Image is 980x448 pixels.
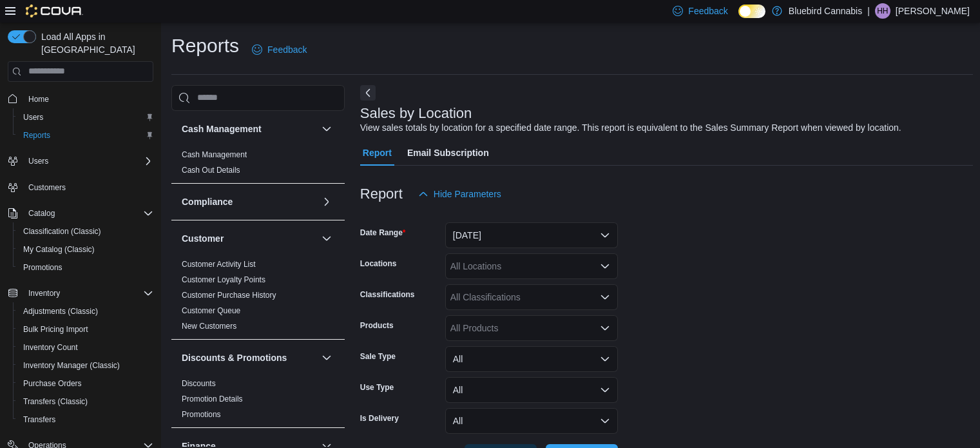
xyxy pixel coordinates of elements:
h3: Customer [182,232,224,245]
a: Adjustments (Classic) [18,304,103,319]
p: | [867,3,870,19]
span: Reports [23,130,50,141]
a: Transfers (Classic) [18,394,93,409]
button: Discounts & Promotions [319,350,334,365]
span: Inventory Count [18,340,153,355]
label: Classifications [360,289,415,300]
button: Inventory Count [13,338,159,356]
button: Home [3,90,159,108]
div: Discounts & Promotions [171,376,345,427]
button: Classification (Classic) [13,222,159,240]
span: Promotion Details [182,394,243,404]
div: Haytham Houri [875,3,890,19]
button: Open list of options [600,292,610,302]
span: Cash Out Details [182,165,240,175]
span: Inventory Manager (Classic) [23,360,120,371]
a: Bulk Pricing Import [18,322,93,337]
span: Discounts [182,378,216,389]
h3: Report [360,186,403,202]
span: Reports [18,128,153,143]
a: Cash Management [182,150,247,159]
span: Users [23,112,43,122]
span: Promotions [18,260,153,275]
span: Email Subscription [407,140,489,166]
span: Adjustments (Classic) [18,304,153,319]
label: Date Range [360,228,406,238]
button: Open list of options [600,323,610,333]
button: Reports [13,126,159,144]
span: My Catalog (Classic) [18,242,153,257]
span: Inventory [23,286,153,301]
span: Transfers [18,412,153,427]
button: Inventory Manager (Classic) [13,356,159,375]
a: Reports [18,128,55,143]
span: My Catalog (Classic) [23,244,95,255]
a: Users [18,110,48,125]
span: Classification (Classic) [18,224,153,239]
button: Cash Management [319,121,334,137]
span: Classification (Classic) [23,226,101,237]
h3: Cash Management [182,122,262,135]
span: Transfers (Classic) [23,396,88,407]
a: Discounts [182,379,216,388]
h1: Reports [171,33,239,59]
span: Transfers (Classic) [18,394,153,409]
h3: Discounts & Promotions [182,351,287,364]
a: Inventory Manager (Classic) [18,358,125,373]
div: Cash Management [171,147,345,183]
div: View sales totals by location for a specified date range. This report is equivalent to the Sales ... [360,121,901,135]
button: Bulk Pricing Import [13,320,159,338]
div: Customer [171,257,345,339]
label: Products [360,320,394,331]
button: Catalog [23,206,60,221]
button: Cash Management [182,122,316,135]
label: Use Type [360,382,394,393]
button: Users [3,152,159,170]
a: Promotions [182,410,221,419]
span: Feedback [267,43,307,56]
span: Adjustments (Classic) [23,306,98,317]
span: Promotions [182,409,221,420]
a: Promotion Details [182,394,243,404]
span: Purchase Orders [23,378,82,389]
span: Bulk Pricing Import [18,322,153,337]
button: Compliance [182,195,316,208]
a: Promotions [18,260,68,275]
span: Feedback [688,5,727,17]
span: Catalog [23,206,153,221]
span: Report [363,140,392,166]
a: Inventory Count [18,340,83,355]
span: Customer Purchase History [182,290,276,300]
button: Users [23,153,53,169]
a: Cash Out Details [182,166,240,175]
a: Feedback [247,37,312,63]
button: All [445,408,618,434]
h3: Sales by Location [360,106,472,121]
span: Hide Parameters [434,188,501,200]
p: Bluebird Cannabis [789,3,862,19]
span: Users [18,110,153,125]
span: Inventory Count [23,342,78,353]
button: Inventory [23,286,65,301]
button: Transfers (Classic) [13,393,159,411]
button: My Catalog (Classic) [13,240,159,258]
a: Purchase Orders [18,376,87,391]
span: New Customers [182,321,236,331]
a: Home [23,92,54,107]
label: Locations [360,258,397,269]
span: Home [28,94,49,104]
button: Catalog [3,204,159,222]
a: My Catalog (Classic) [18,242,100,257]
button: Open list of options [600,261,610,271]
span: Inventory [28,288,60,298]
span: Catalog [28,208,55,219]
img: Cova [26,5,83,17]
span: Purchase Orders [18,376,153,391]
button: Discounts & Promotions [182,351,316,364]
button: [DATE] [445,222,618,248]
span: Customers [23,179,153,195]
button: Hide Parameters [413,181,506,207]
span: Transfers [23,414,55,425]
button: Compliance [319,194,334,209]
span: Dark Mode [738,18,739,19]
